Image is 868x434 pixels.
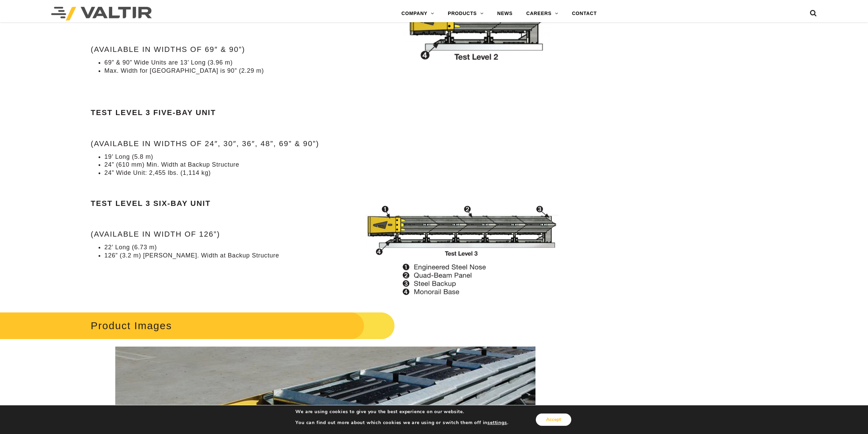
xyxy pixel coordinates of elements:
[395,7,441,20] a: COMPANY
[91,45,560,54] h4: (Available in widths of 69″ & 90”)
[104,252,560,260] li: 126” (3.2 m) [PERSON_NAME]. Width at Backup Structure
[91,108,216,117] strong: Test Level 3 Five-Bay Unit
[91,199,211,208] strong: Test Level 3 Six-Bay Unit
[104,243,560,251] li: 22’ Long (6.73 m)
[519,7,565,20] a: CAREERS
[441,7,490,20] a: PRODUCTS
[104,153,560,161] li: 19’ Long (5.8 m)
[104,169,560,177] li: 24” Wide Unit: 2,455 lbs. (1,114 kg)
[104,59,560,67] li: 69” & 90” Wide Units are 13’ Long (3.96 m)
[487,420,507,426] button: settings
[295,420,508,426] p: You can find out more about which cookies we are using or switch them off in .
[91,230,560,238] h4: (Available in width of 126”)
[51,7,152,20] img: Valtir
[104,67,560,75] li: Max. Width for [GEOGRAPHIC_DATA] is 90” (2.29 m)
[490,7,519,20] a: NEWS
[91,14,225,23] strong: Test Level 2 Three-Bay Unit
[565,7,604,20] a: CONTACT
[295,409,508,415] p: We are using cookies to give you the best experience on our website.
[91,140,560,148] h4: (Available in widths of 24″, 30″, 36″, 48”, 69” & 90”)
[536,414,571,426] button: Accept
[104,161,560,169] li: 24” (610 mm) Min. Width at Backup Structure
